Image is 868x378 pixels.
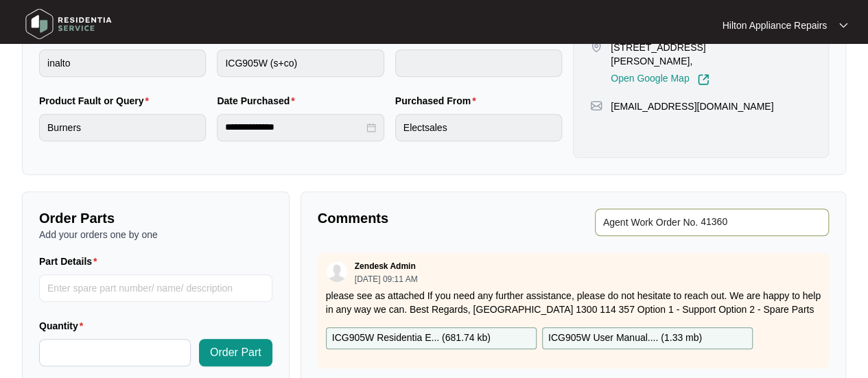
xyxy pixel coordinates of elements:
input: Purchased From [395,114,562,141]
img: user.svg [327,261,347,282]
label: Part Details [39,255,103,268]
p: Order Parts [39,209,272,228]
p: [DATE] 09:11 AM [355,275,418,283]
p: Hilton Appliance Repairs [722,19,827,32]
span: Agent Work Order No. [603,214,698,231]
label: Product Fault or Query [39,94,154,108]
input: Part Details [39,274,272,302]
img: map-pin [590,99,602,112]
label: Purchased From [395,94,482,108]
button: Order Part [199,339,272,366]
input: Serial Number [395,49,562,77]
a: Open Google Map [611,73,709,86]
label: Date Purchased [217,94,300,108]
p: ICG905W Residentia E... ( 681.74 kb ) [332,331,491,346]
p: Comments [318,209,564,228]
img: Link-External [697,73,709,86]
img: dropdown arrow [839,22,847,29]
input: Product Fault or Query [39,114,206,141]
p: [STREET_ADDRESS][PERSON_NAME], [611,40,719,68]
img: residentia service logo [21,3,117,45]
input: Brand [39,49,206,77]
label: Quantity [39,319,89,333]
p: Zendesk Admin [355,261,416,272]
p: [EMAIL_ADDRESS][DOMAIN_NAME] [611,99,773,113]
p: Add your orders one by one [39,228,272,241]
input: Quantity [40,340,190,366]
input: Date Purchased [225,120,363,134]
input: Product Model [217,49,384,77]
p: please see as attached If you need any further assistance, please do not hesitate to reach out. W... [326,289,821,316]
span: Order Part [210,344,261,361]
p: ICG905W User Manual.... ( 1.33 mb ) [548,331,702,346]
input: Add Agent Work Order No. [701,214,821,231]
